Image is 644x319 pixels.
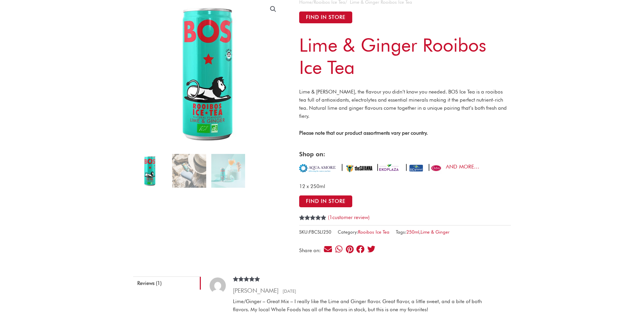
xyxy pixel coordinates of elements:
[421,229,450,235] a: Lime & Ginger
[211,154,245,188] img: Lime & Ginger Rooibos Ice Tea - Image 3
[406,229,419,235] a: 250ml
[427,163,431,171] span: |
[299,182,511,190] p: 12 x 250ml
[356,245,365,254] div: Share on facebook
[299,88,511,120] p: Lime & [PERSON_NAME], the flavour you didn’t know you needed. BOS Ice Tea is a rooibos tea full o...
[299,195,352,207] button: Find in Store
[328,214,369,220] a: (1customer review)
[299,215,302,228] span: 1
[233,297,496,314] p: Lime/Ginger – Great Mix – I really like the Lime and Ginger flavor. Great flavor, a little sweet,...
[367,245,376,254] div: Share on twitter
[299,34,511,78] h1: Lime & Ginger Rooibos Ice Tea
[340,163,344,171] span: |
[446,163,479,170] a: AND MORE…
[233,276,260,294] span: Rated out of 5
[299,130,428,136] strong: Please note that our product assortments vary per country.
[309,229,331,235] span: FBCSLI250
[324,245,333,254] div: Share on email
[376,163,399,171] span: |
[334,245,343,254] div: Share on whatsapp
[299,11,352,23] button: Find in Store
[396,228,450,236] span: Tags: ,
[299,228,331,236] span: SKU:
[133,276,201,290] a: Reviews (1)
[233,287,279,294] strong: [PERSON_NAME]
[299,151,325,158] span: Shop on:
[338,228,389,236] span: Category:
[345,245,354,254] div: Share on pinterest
[280,288,296,294] time: [DATE]
[405,163,408,171] span: |
[299,248,323,253] div: Share on:
[329,214,332,220] span: 1
[172,154,206,188] img: Lime & Ginger Rooibos Ice Tea - Image 2
[358,229,389,235] a: Rooibos Ice Tea
[267,3,279,15] a: View full-screen image gallery
[299,215,327,243] span: Rated out of 5 based on customer rating
[133,154,167,188] img: EU_BOS_250ml_L&G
